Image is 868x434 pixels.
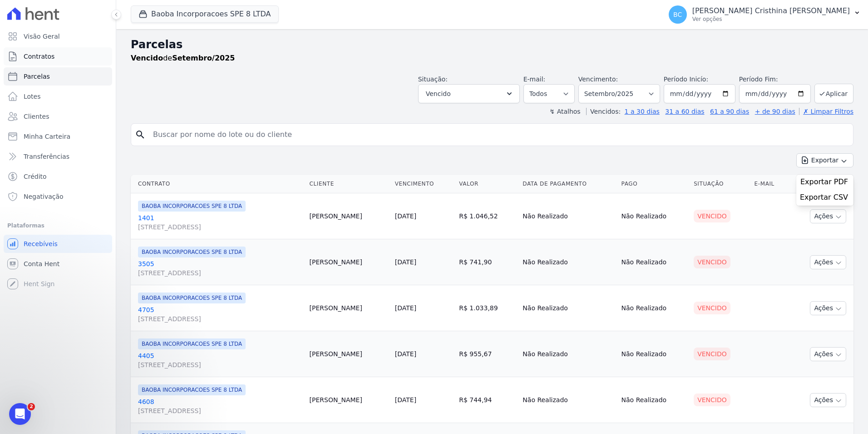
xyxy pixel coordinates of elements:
[455,175,519,193] th: Valor
[692,6,850,15] p: [PERSON_NAME] Cristhina [PERSON_NAME]
[800,193,848,202] span: Exportar CSV
[24,259,59,268] span: Conta Hent
[586,108,621,115] label: Vencidos:
[24,92,41,101] span: Lotes
[810,209,846,223] button: Ações
[692,15,850,23] p: Ver opções
[618,193,690,239] td: Não Realizado
[138,360,302,369] span: [STREET_ADDRESS]
[395,396,416,404] a: [DATE]
[395,212,416,220] a: [DATE]
[4,255,112,273] a: Conta Hent
[138,213,302,232] a: 1401[STREET_ADDRESS]
[810,255,846,269] button: Ações
[4,127,112,146] a: Minha Carteira
[418,76,448,83] label: Situação:
[618,175,690,193] th: Pago
[618,377,690,423] td: Não Realizado
[618,331,690,377] td: Não Realizado
[796,153,853,167] button: Exportar
[814,84,853,103] button: Aplicar
[455,285,519,331] td: R$ 1.033,89
[24,192,64,201] span: Negativação
[395,258,416,266] a: [DATE]
[4,107,112,126] a: Clientes
[4,27,112,45] a: Visão Geral
[138,201,246,212] span: BAOBA INCORPORACOES SPE 8 LTDA
[395,304,416,312] a: [DATE]
[455,193,519,239] td: R$ 1.046,52
[24,239,58,248] span: Recebíveis
[618,285,690,331] td: Não Realizado
[694,256,730,268] div: Vencido
[519,377,617,423] td: Não Realizado
[618,239,690,285] td: Não Realizado
[810,301,846,315] button: Ações
[800,193,850,204] a: Exportar CSV
[625,108,660,115] a: 1 a 30 dias
[138,247,246,257] span: BAOBA INCORPORACOES SPE 8 LTDA
[755,108,795,115] a: + de 90 dias
[24,172,47,181] span: Crédito
[661,2,868,27] button: BC [PERSON_NAME] Cristhina [PERSON_NAME] Ver opções
[24,132,70,141] span: Minha Carteira
[306,239,391,285] td: [PERSON_NAME]
[135,129,146,140] i: search
[306,193,391,239] td: [PERSON_NAME]
[673,11,682,18] span: BC
[24,72,50,81] span: Parcelas
[4,67,112,86] a: Parcelas
[455,377,519,423] td: R$ 744,94
[4,147,112,166] a: Transferências
[138,397,302,415] a: 4608[STREET_ADDRESS]
[148,126,849,144] input: Buscar por nome do lote ou do cliente
[138,384,246,395] span: BAOBA INCORPORACOES SPE 8 LTDA
[4,167,112,186] a: Crédito
[519,193,617,239] td: Não Realizado
[131,36,853,53] h2: Parcelas
[306,331,391,377] td: [PERSON_NAME]
[739,75,811,84] label: Período Fim:
[24,52,54,61] span: Contratos
[519,331,617,377] td: Não Realizado
[694,210,730,222] div: Vencido
[690,175,750,193] th: Situação
[306,377,391,423] td: [PERSON_NAME]
[138,259,302,278] a: 3505[STREET_ADDRESS]
[131,175,306,193] th: Contrato
[800,177,848,187] span: Exportar PDF
[131,54,163,62] strong: Vencido
[391,175,455,193] th: Vencimento
[138,222,302,232] span: [STREET_ADDRESS]
[9,403,31,425] iframe: Intercom live chat
[138,268,302,278] span: [STREET_ADDRESS]
[4,187,112,206] a: Negativação
[523,76,546,83] label: E-mail:
[426,88,451,99] span: Vencido
[172,54,235,62] strong: Setembro/2025
[138,314,302,323] span: [STREET_ADDRESS]
[24,112,49,121] span: Clientes
[7,220,108,231] div: Plataformas
[4,235,112,253] a: Recebíveis
[138,406,302,415] span: [STREET_ADDRESS]
[28,403,35,410] span: 2
[306,175,391,193] th: Cliente
[138,338,246,349] span: BAOBA INCORPORACOES SPE 8 LTDA
[395,350,416,358] a: [DATE]
[694,348,730,360] div: Vencido
[138,351,302,369] a: 4405[STREET_ADDRESS]
[710,108,749,115] a: 61 a 90 dias
[131,5,279,23] button: Baoba Incorporacoes SPE 8 LTDA
[694,394,730,406] div: Vencido
[810,347,846,361] button: Ações
[138,293,246,303] span: BAOBA INCORPORACOES SPE 8 LTDA
[4,47,112,66] a: Contratos
[751,175,789,193] th: E-mail
[694,302,730,314] div: Vencido
[306,285,391,331] td: [PERSON_NAME]
[519,175,617,193] th: Data de Pagamento
[549,108,580,115] label: ↯ Atalhos
[455,331,519,377] td: R$ 955,67
[455,239,519,285] td: R$ 741,90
